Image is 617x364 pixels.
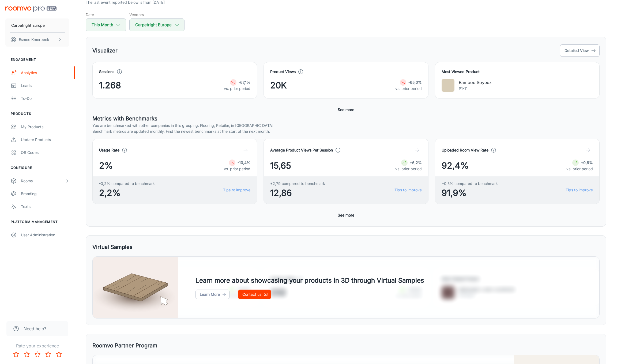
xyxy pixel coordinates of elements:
[99,181,155,187] span: -0,2% compared to benchmark
[21,150,69,156] div: QR Codes
[21,232,69,238] div: User Administration
[336,210,356,220] button: See more
[92,123,600,128] p: You are benchmarked with other companies in this grouping: Flooring, Retailer, in [GEOGRAPHIC_DATA]
[442,187,498,199] span: 91,9%
[5,18,69,32] button: Carpetright Europe
[21,83,69,89] div: Leads
[99,79,121,92] span: 1.268
[223,187,250,193] a: Tips to improve
[442,147,488,153] h4: Uploaded Room View Rate
[21,178,65,184] div: Rooms
[32,349,43,360] button: Rate 3 star
[99,159,113,172] span: 2%
[560,44,600,57] button: Detailed View
[11,22,45,28] p: Carpetright Europe
[442,69,593,75] h4: Most Viewed Product
[270,181,325,187] span: +2,79 compared to benchmark
[86,18,126,31] button: This Month
[129,18,185,31] button: Carpetright Europe
[459,86,492,92] p: P1-11
[224,86,250,92] p: vs. prior period
[270,147,333,153] h4: Average Product Views Per Session
[99,147,119,153] h4: Usage Rate
[566,187,593,193] a: Tips to improve
[21,191,69,197] div: Branding
[92,47,118,55] h5: Visualizer
[11,349,21,360] button: Rate 1 star
[92,115,600,123] h5: Metrics with Benchmarks
[239,80,250,85] strong: -67,1%
[459,79,492,86] p: Bambou Soyeux
[238,160,250,165] strong: -10,4%
[566,166,593,172] p: vs. prior period
[5,6,57,12] img: Roomvo PRO Beta
[19,37,49,43] p: Esmee Kmerbeek
[54,349,64,360] button: Rate 5 star
[4,343,70,349] p: Rate your experience
[21,204,69,210] div: Texts
[270,69,296,75] h4: Product Views
[92,128,600,134] p: Benchmark metrics are updated monthly. Find the newest benchmarks at the start of the next month.
[21,70,69,76] div: Analytics
[195,276,424,285] h4: Learn more about showcasing your products in 3D through Virtual Samples
[270,159,291,172] span: 15,65
[408,80,422,85] strong: -65,0%
[92,243,133,251] h5: Virtual Samples
[195,290,230,299] a: Learn More
[394,187,422,193] a: Tips to improve
[21,349,32,360] button: Rate 2 star
[336,105,356,115] button: See more
[5,33,69,47] button: Esmee Kmerbeek
[86,12,126,17] h5: Date
[21,96,69,101] div: To-do
[581,160,593,165] strong: +0,6%
[21,124,69,130] div: My Products
[224,166,250,172] p: vs. prior period
[442,159,469,172] span: 92,4%
[24,325,46,332] span: Need help?
[99,187,155,199] span: 2,2%
[99,69,114,75] h4: Sessions
[395,166,422,172] p: vs. prior period
[21,137,69,143] div: Update Products
[92,342,157,350] h5: Roomvo Partner Program
[442,181,498,187] span: +0,5% compared to benchmark
[129,12,185,17] h5: Vendors
[270,187,325,199] span: 12,86
[442,79,454,92] img: Bambou Soyeux
[410,160,422,165] strong: +6,2%
[238,290,271,299] a: Contact us
[43,349,54,360] button: Rate 4 star
[270,79,287,92] span: 20K
[395,86,422,92] p: vs. prior period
